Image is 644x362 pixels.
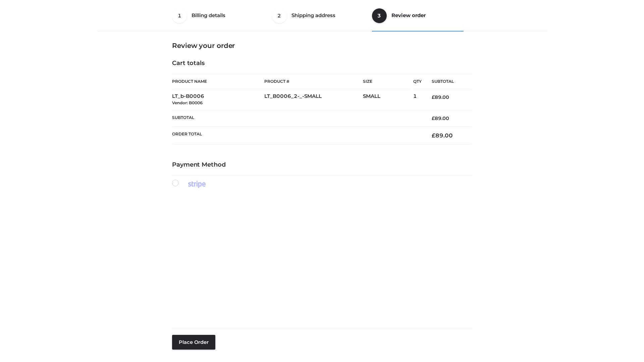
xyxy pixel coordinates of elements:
[172,60,472,67] h4: Cart totals
[432,132,453,139] bdi: 89.00
[172,42,472,50] h3: Review your order
[172,127,422,144] th: Order Total
[413,89,422,110] td: 1
[363,74,410,89] th: Size
[432,115,449,121] bdi: 89.00
[422,74,472,89] th: Subtotal
[432,94,435,100] span: £
[413,74,422,89] th: Qty
[172,74,264,89] th: Product Name
[264,89,363,110] td: LT_B0006_2-_-SMALL
[172,110,422,126] th: Subtotal
[363,89,413,110] td: SMALL
[172,100,203,105] small: Vendor: B0006
[172,89,264,110] td: LT_b-B0006
[432,94,449,100] bdi: 89.00
[432,115,435,121] span: £
[172,335,215,350] button: Place order
[432,132,435,139] span: £
[172,161,472,169] h4: Payment Method
[264,74,363,89] th: Product #
[171,195,471,316] iframe: Secure payment input frame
